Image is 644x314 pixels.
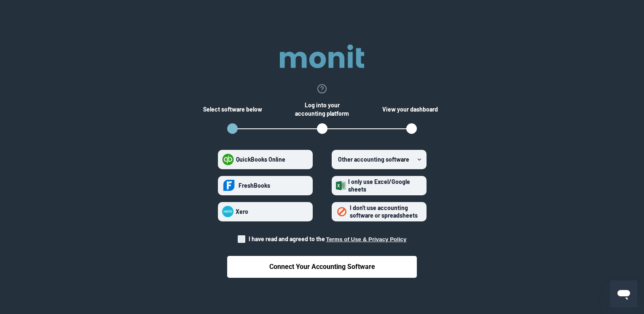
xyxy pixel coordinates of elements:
[217,123,427,137] ol: Steps Indicator
[222,177,236,194] img: freshbooks
[239,182,270,189] span: FreshBooks
[292,101,352,118] div: Log into your accounting platform
[406,123,417,134] button: open step 3
[317,123,327,134] button: open step 2
[227,123,238,134] button: open step 1
[610,280,637,307] iframe: Button to launch messaging window
[280,42,364,73] img: logo
[222,206,233,217] img: xero
[236,156,285,163] span: QuickBooks Online
[236,208,248,215] span: Xero
[249,235,407,242] span: I have read and agreed to the
[336,181,346,190] img: excel
[382,101,441,118] div: View your dashboard
[227,256,417,278] button: Connect Your Accounting Software
[222,154,234,165] img: quickbooks-online
[326,236,407,242] button: I have read and agreed to the
[317,84,327,95] button: view accounting link security info
[203,101,262,118] div: Select software below
[350,204,418,219] span: I don't use accounting software or spreadsheets
[348,178,410,193] span: I only use Excel/Google sheets
[338,156,409,163] span: Other accounting software
[317,84,327,94] svg: view accounting link security info
[336,206,348,218] img: none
